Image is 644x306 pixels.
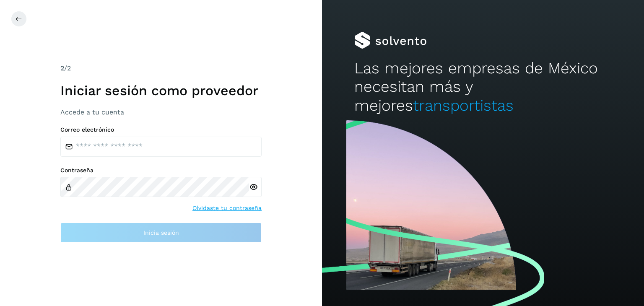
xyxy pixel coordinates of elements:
[143,230,179,236] span: Inicia sesión
[60,126,262,133] label: Correo electrónico
[413,96,514,114] span: transportistas
[60,83,262,99] h1: Iniciar sesión como proveedor
[60,167,262,174] label: Contraseña
[60,223,262,243] button: Inicia sesión
[192,204,262,213] a: Olvidaste tu contraseña
[60,64,64,72] span: 2
[60,63,262,73] div: /2
[60,108,262,116] h3: Accede a tu cuenta
[354,59,612,115] h2: Las mejores empresas de México necesitan más y mejores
